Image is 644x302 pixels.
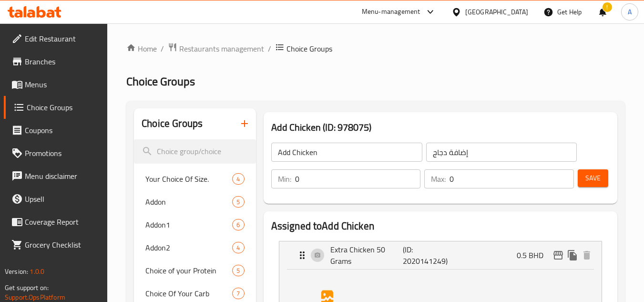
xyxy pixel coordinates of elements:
span: Get support on: [5,281,49,294]
p: (ID: 2020141249) [403,244,451,267]
div: Addon5 [134,190,256,213]
h2: Choice Groups [142,116,203,131]
div: [GEOGRAPHIC_DATA] [465,7,528,17]
li: / [268,43,271,54]
span: 6 [233,220,244,229]
a: Upsell [4,187,108,210]
span: Save [585,172,601,184]
a: Choice Groups [4,96,108,119]
span: Upsell [25,193,100,205]
span: Grocery Checklist [25,239,100,250]
a: Coupons [4,119,108,142]
h3: Add Chicken (ID: 978075) [271,120,610,135]
button: Save [578,169,608,187]
div: Choices [232,219,244,230]
p: Max: [431,173,446,185]
div: Choice of your Protein5 [134,259,256,282]
h2: Assigned to Add Chicken [271,219,610,233]
p: Extra Chicken 50 Grams [330,244,403,267]
div: Expand [279,241,602,269]
span: Coupons [25,125,100,136]
span: Menus [25,79,100,90]
a: Menus [4,73,108,96]
a: Coverage Report [4,210,108,233]
div: Choices [232,265,244,276]
a: Grocery Checklist [4,233,108,256]
div: Choices [232,288,244,299]
nav: breadcrumb [126,42,625,55]
span: Addon2 [145,242,232,253]
span: Menu disclaimer [25,170,100,182]
span: 7 [233,289,244,298]
span: 4 [233,175,244,184]
span: 5 [233,266,244,275]
span: Choice Groups [27,102,100,113]
span: Edit Restaurant [25,33,100,44]
span: Promotions [25,147,100,159]
span: Version: [5,265,28,278]
button: duplicate [565,248,580,262]
div: Addon16 [134,213,256,236]
a: Menu disclaimer [4,165,108,187]
a: Promotions [4,142,108,165]
div: Addon24 [134,236,256,259]
span: Choice Of Your Carb [145,288,232,299]
span: 1.0.0 [30,265,44,278]
li: / [161,43,164,54]
button: edit [551,248,565,262]
span: Coverage Report [25,216,100,228]
span: Addon1 [145,219,232,230]
a: Branches [4,50,108,73]
input: search [134,139,256,164]
span: Restaurants management [179,43,264,54]
span: Addon [145,196,232,208]
div: Your Choice Of Size.4 [134,167,256,190]
span: A [628,7,632,17]
p: Min: [278,173,291,185]
span: Choice of your Protein [145,265,232,276]
span: Branches [25,56,100,67]
a: Restaurants management [168,42,264,55]
a: Edit Restaurant [4,27,108,50]
span: 4 [233,243,244,252]
div: Choices [232,173,244,185]
p: 0.5 BHD [517,250,551,261]
span: Choice Groups [126,71,195,92]
button: delete [580,248,594,262]
span: Choice Groups [286,43,332,54]
div: Menu-management [362,6,420,18]
span: 5 [233,198,244,207]
div: Choices [232,242,244,253]
a: Home [126,43,157,54]
div: Choices [232,196,244,208]
span: Your Choice Of Size. [145,173,232,185]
